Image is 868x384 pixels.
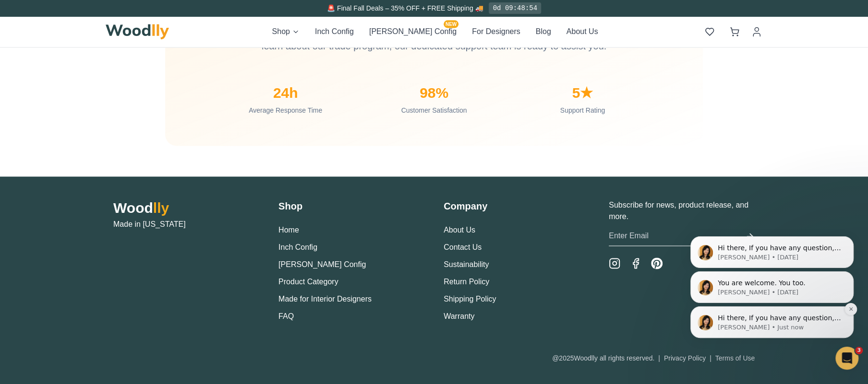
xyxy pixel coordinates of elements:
span: 3 [855,347,863,354]
button: Shop [272,26,300,37]
div: 5★ [516,84,649,102]
button: About Us [567,26,598,37]
a: Return Policy [444,278,489,286]
span: 🚨 Final Fall Deals – 35% OFF + FREE Shipping 🚚 [327,4,483,12]
button: Inch Config [278,242,317,253]
div: @ 2025 Woodlly all rights reserved. [552,353,755,362]
a: About Us [444,226,475,234]
div: Average Response Time [219,105,352,115]
h2: Wood [113,199,259,217]
p: Made in [US_STATE] [113,219,259,230]
h3: Shop [278,199,424,213]
a: Product Category [278,278,338,286]
a: Made for Interior Designers [278,295,372,303]
div: 98% [367,84,500,102]
a: Sustainability [444,260,489,268]
a: Warranty [444,312,474,320]
p: Subscribe for news, product release, and more. [609,199,755,222]
a: Shipping Policy [444,295,496,303]
button: [PERSON_NAME] Config [278,259,366,270]
input: Enter Email [609,226,741,246]
button: Blog [536,26,551,37]
a: Contact Us [444,243,482,251]
span: lly [153,200,169,216]
div: Support Rating [516,105,649,115]
div: Customer Satisfaction [367,105,500,115]
img: Woodlly [106,24,169,39]
a: Facebook [630,257,641,269]
span: | [658,354,660,361]
a: Home [278,226,299,234]
span: NEW [444,20,458,28]
iframe: Intercom notifications message [676,180,868,358]
a: Instagram [609,257,620,269]
button: For Designers [472,26,520,37]
div: 24h [219,84,352,102]
button: Inch Config [315,26,354,37]
h3: Company [444,199,590,213]
div: 0d 09:48:54 [489,2,541,14]
iframe: Intercom live chat [835,347,858,370]
a: Pinterest [651,257,663,269]
a: Privacy Policy [664,354,706,361]
button: [PERSON_NAME] ConfigNEW [369,26,457,37]
a: FAQ [278,312,294,320]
